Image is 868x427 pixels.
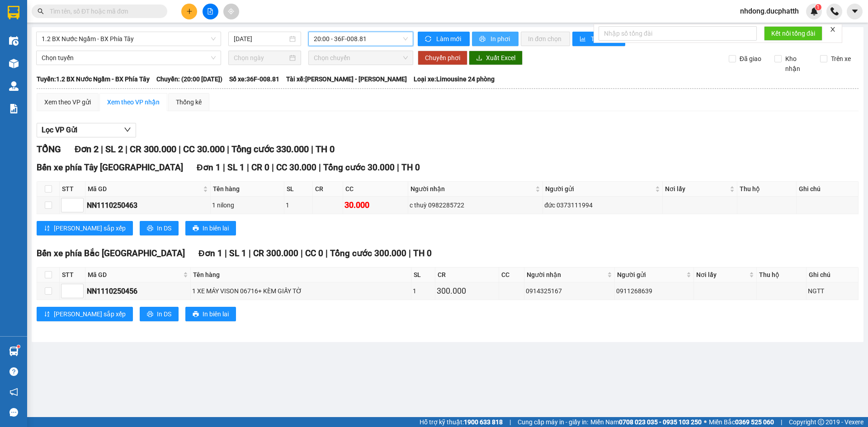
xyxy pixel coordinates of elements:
[75,144,99,155] span: Đơn 2
[808,286,857,296] div: NGTT
[125,144,127,155] span: |
[124,126,131,133] span: down
[37,75,150,83] b: Tuyến: 1.2 BX Nước Ngầm - BX Phía Tây
[101,144,103,155] span: |
[696,270,747,280] span: Nơi lấy
[185,307,236,321] button: printerIn biên lai
[816,4,820,10] span: 1
[212,200,283,210] div: 1 nilong
[343,182,408,197] th: CC
[764,26,822,41] button: Kết nối tổng đài
[54,223,126,233] span: [PERSON_NAME] sắp xếp
[420,417,503,427] span: Hỗ trợ kỹ thuật:
[130,144,176,155] span: CR 300.000
[44,311,50,318] span: sort-ascending
[518,417,588,427] span: Cung cấp máy in - giấy in:
[781,417,782,427] span: |
[227,144,229,155] span: |
[479,36,487,43] span: printer
[88,184,201,194] span: Mã GD
[827,54,854,64] span: Trên xe
[251,162,269,173] span: CR 0
[229,248,246,258] span: SL 1
[198,248,222,258] span: Đơn 1
[313,182,343,197] th: CR
[410,184,533,194] span: Người nhận
[197,162,221,173] span: Đơn 1
[225,248,227,258] span: |
[580,36,587,43] span: bar-chart
[191,267,412,282] th: Tên hàng
[782,54,813,74] span: Kho nhận
[425,36,433,43] span: sync
[157,309,171,319] span: In DS
[521,32,570,46] button: In đơn chọn
[8,6,19,19] img: logo-vxr
[203,223,229,233] span: In biên lai
[401,162,420,173] span: TH 0
[227,162,245,173] span: SL 1
[544,200,661,210] div: đức 0373111994
[147,225,153,232] span: printer
[797,182,859,197] th: Ghi chú
[509,417,511,427] span: |
[9,104,19,113] img: solution-icon
[193,311,199,318] span: printer
[211,182,284,197] th: Tên hàng
[437,285,497,297] div: 300.000
[44,97,91,107] div: Xem theo VP gửi
[316,144,335,155] span: TH 0
[231,144,309,155] span: Tổng cước 330.000
[491,34,511,44] span: In phơi
[344,199,406,211] div: 30.000
[183,144,225,155] span: CC 30.000
[830,26,836,33] span: close
[88,270,181,280] span: Mã GD
[276,162,316,173] span: CC 30.000
[305,248,323,258] span: CC 0
[818,419,824,425] span: copyright
[704,420,707,424] span: ⚪️
[253,248,298,258] span: CR 300.000
[436,34,462,44] span: Làm mới
[771,28,815,38] span: Kết nối tổng đài
[599,26,757,41] input: Nhập số tổng đài
[735,418,774,426] strong: 0369 525 060
[665,184,728,194] span: Nơi lấy
[272,162,274,173] span: |
[234,34,288,44] input: 11/10/2025
[181,4,197,19] button: plus
[85,282,191,300] td: NN1110250456
[9,388,18,396] span: notification
[234,53,288,63] input: Chọn ngày
[397,162,399,173] span: |
[37,123,136,137] button: Lọc VP Gửi
[207,8,213,14] span: file-add
[418,32,470,46] button: syncLàm mới
[156,74,222,84] span: Chuyến: (20:00 [DATE])
[37,248,185,258] span: Bến xe phía Bắc [GEOGRAPHIC_DATA]
[737,182,796,197] th: Thu hộ
[414,74,495,84] span: Loại xe: Limousine 24 phòng
[9,81,19,91] img: warehouse-icon
[203,4,218,19] button: file-add
[42,51,216,65] span: Chọn tuyến
[176,97,202,107] div: Thống kê
[9,59,19,68] img: warehouse-icon
[590,417,702,427] span: Miền Nam
[472,32,519,46] button: printerIn phơi
[830,7,839,15] img: phone-icon
[147,311,153,318] span: printer
[409,248,411,258] span: |
[85,197,211,214] td: NN1110250463
[499,267,525,282] th: CC
[44,225,50,232] span: sort-ascending
[249,248,251,258] span: |
[37,221,133,235] button: sort-ascending[PERSON_NAME] sắp xếp
[38,8,44,14] span: search
[87,286,189,297] div: NN1110250456
[284,182,313,197] th: SL
[247,162,249,173] span: |
[464,418,503,426] strong: 1900 633 818
[286,200,311,210] div: 1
